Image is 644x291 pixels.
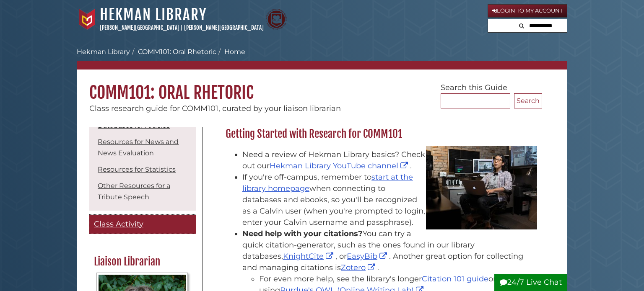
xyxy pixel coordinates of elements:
[242,149,538,172] li: Need a review of Hekman Library basics? Check out our .
[422,274,488,283] a: Citation 101 guide
[89,215,196,234] a: Class Activity
[242,172,538,228] li: If you're off-campus, remember to when connecting to databases and ebooks, so you'll be recognize...
[494,274,567,291] button: 24/7 Live Chat
[98,138,179,157] a: Resources for News and News Evaluation
[100,24,179,31] a: [PERSON_NAME][GEOGRAPHIC_DATA]
[77,48,130,56] a: Hekman Library
[242,173,413,193] a: start at the library homepage
[77,70,567,103] h1: COMM101: Oral Rhetoric
[98,165,176,173] a: Resources for Statistics
[514,93,542,108] button: Search
[184,24,264,31] a: [PERSON_NAME][GEOGRAPHIC_DATA]
[98,182,170,201] a: Other Resources for a Tribute Speech
[341,263,377,272] a: Zotero
[270,161,410,170] a: Hekman Library YouTube channel
[519,23,524,28] i: Search
[517,19,527,31] button: Search
[90,255,195,268] h2: Liaison Librarian
[77,9,98,30] img: Calvin University
[100,5,207,24] a: Hekman Library
[94,219,143,229] span: Class Activity
[488,4,567,18] a: Login to My Account
[181,24,183,31] span: |
[283,252,335,261] a: KnightCite
[216,47,245,57] li: Home
[77,47,567,70] nav: breadcrumb
[221,127,542,141] h2: Getting Started with Research for COMM101
[89,104,341,113] span: Class research guide for COMM101, curated by your liaison librarian
[242,229,363,238] strong: Need help with your citations?
[266,9,287,30] img: Calvin Theological Seminary
[138,48,216,56] a: COMM101: Oral Rhetoric
[347,252,389,261] a: EasyBib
